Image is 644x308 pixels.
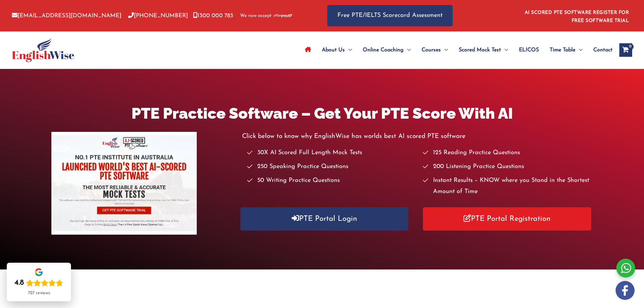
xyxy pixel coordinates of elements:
span: We now accept [240,13,271,19]
a: Contact [588,38,613,62]
h1: PTE Practice Software – Get Your PTE Score With AI [51,103,592,124]
li: Instant Results – KNOW where you Stand in the Shortest Amount of Time [423,175,592,198]
a: [PHONE_NUMBER] [128,13,188,19]
nav: Site Navigation: Main Menu [300,38,613,62]
span: Menu Toggle [345,38,352,62]
span: Online Coaching [363,38,404,62]
a: [EMAIL_ADDRESS][DOMAIN_NAME] [12,13,121,19]
span: About Us [322,38,345,62]
li: 250 Speaking Practice Questions [247,161,416,172]
li: 200 Listening Practice Questions [423,161,592,172]
li: 50 Writing Practice Questions [247,175,416,186]
a: ELICOS [514,38,544,62]
a: 1300 000 783 [193,13,233,19]
span: Time Table [550,38,575,62]
div: Rating: 4.8 out of 5 [15,278,63,288]
div: 727 reviews [28,290,50,296]
img: pte-institute-main [51,132,197,235]
img: Afterpay-Logo [273,14,292,18]
a: PTE Portal Registration [423,207,591,231]
a: CoursesMenu Toggle [416,38,453,62]
a: Scored Mock TestMenu Toggle [453,38,514,62]
a: AI SCORED PTE SOFTWARE REGISTER FOR FREE SOFTWARE TRIAL [525,10,629,23]
span: Menu Toggle [441,38,448,62]
span: Menu Toggle [404,38,411,62]
li: 30X AI Scored Full Length Mock Tests [247,147,416,159]
a: About UsMenu Toggle [316,38,357,62]
a: PTE Portal Login [240,207,409,231]
li: 125 Reading Practice Questions [423,147,592,159]
a: Free PTE/IELTS Scorecard Assessment [327,5,453,26]
span: ELICOS [519,38,539,62]
span: Courses [422,38,441,62]
img: cropped-ew-logo [12,38,74,62]
span: Menu Toggle [575,38,582,62]
span: Scored Mock Test [459,38,501,62]
img: white-facebook.png [616,281,635,300]
span: Contact [593,38,613,62]
a: View Shopping Cart, empty [619,43,632,57]
a: Online CoachingMenu Toggle [357,38,416,62]
span: Menu Toggle [501,38,508,62]
aside: Header Widget 1 [521,5,632,27]
div: 4.8 [15,278,24,288]
a: Time TableMenu Toggle [544,38,588,62]
p: Click below to know why EnglishWise has worlds best AI scored PTE software [242,131,593,142]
